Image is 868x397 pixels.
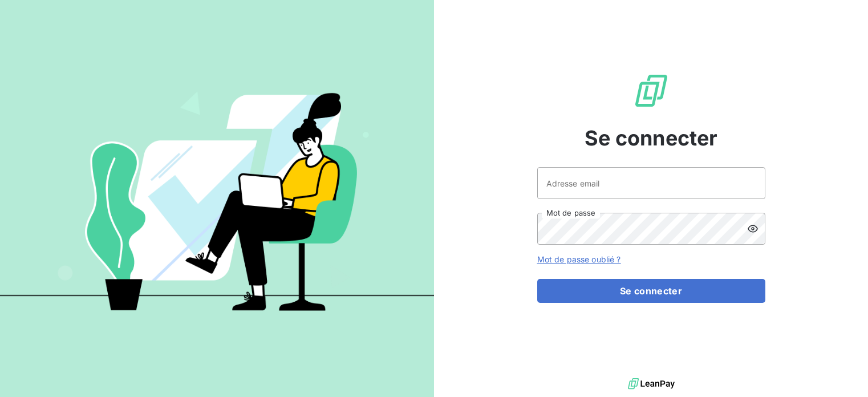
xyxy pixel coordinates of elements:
[628,375,675,392] img: logo
[537,254,621,264] a: Mot de passe oublié ?
[537,167,765,199] input: placeholder
[537,279,765,303] button: Se connecter
[633,72,670,109] img: Logo LeanPay
[585,123,718,153] span: Se connecter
